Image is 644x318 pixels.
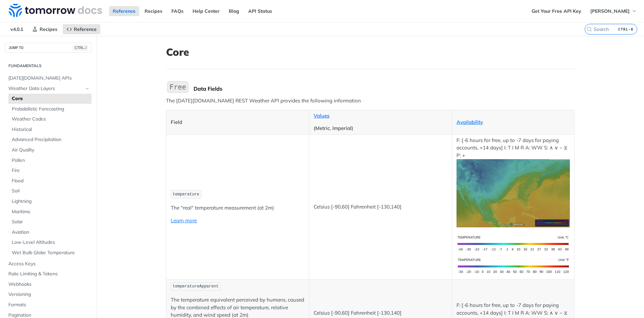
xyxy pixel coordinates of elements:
[457,240,570,246] span: Expand image
[5,300,92,310] a: Formats
[173,192,199,197] span: temperature
[7,24,27,34] span: v4.0.1
[457,262,570,269] span: Expand image
[12,188,90,194] span: Soil
[166,46,575,58] h1: Core
[528,6,585,16] a: Get Your Free API Key
[12,136,90,143] span: Advanced Precipitation
[314,125,447,132] p: (Metric, Imperial)
[12,157,90,164] span: Pollen
[8,166,92,176] a: Fire
[73,45,88,50] span: CTRL-/
[8,237,92,247] a: Low-Level Altitudes
[5,73,92,83] a: [DATE][DOMAIN_NAME] APIs
[12,178,90,184] span: Flood
[168,6,187,16] a: FAQs
[8,186,92,196] a: Soil
[314,112,329,119] a: Values
[8,248,92,258] a: Wet Bulb Globe Temperature
[8,281,90,288] span: Webhooks
[189,6,223,16] a: Help Center
[8,302,90,308] span: Formats
[12,239,90,246] span: Low-Level Altitudes
[5,259,92,269] a: Access Keys
[314,309,447,317] p: Celsius [-90,60] Fahrenheit [-130,140]
[8,145,92,155] a: Air Quality
[5,84,92,94] a: Weather Data LayersHide subpages for Weather Data Layers
[616,26,635,33] kbd: CTRL-K
[12,126,90,133] span: Historical
[590,8,630,14] span: [PERSON_NAME]
[29,24,61,34] a: Recipes
[12,219,90,225] span: Solar
[8,227,92,237] a: Aviation
[141,6,166,16] a: Recipes
[8,196,92,207] a: Lightning
[8,94,92,104] a: Core
[8,207,92,217] a: Maritime
[12,229,90,236] span: Aviation
[457,137,570,227] p: F: [-6 hours for free, up to -7 days for paying accounts, +14 days] I: T I M R A: WW S: ∧ ∨ ~ ⧖ P: +
[587,6,641,16] button: [PERSON_NAME]
[12,106,90,112] span: Probabilistic Forecasting
[8,291,90,298] span: Versioning
[12,147,90,153] span: Air Quality
[8,75,90,82] span: [DATE][DOMAIN_NAME] APIs
[5,289,92,300] a: Versioning
[74,26,97,32] span: Reference
[8,155,92,166] a: Pollen
[5,269,92,279] a: Rate Limiting & Tokens
[12,95,90,102] span: Core
[5,43,92,53] button: JUMP TOCTRL-/
[5,279,92,289] a: Webhooks
[587,27,592,32] svg: Search
[12,249,90,256] span: Wet Bulb Globe Temperature
[85,86,90,91] button: Hide subpages for Weather Data Layers
[12,209,90,215] span: Maritime
[12,198,90,205] span: Lightning
[194,85,575,92] div: Data Fields
[457,190,570,196] span: Expand image
[457,119,483,125] a: Availability
[245,6,276,16] a: API Status
[166,97,575,105] p: The [DATE][DOMAIN_NAME] REST Weather API provides the following information
[12,116,90,123] span: Weather Codes
[8,176,92,186] a: Flood
[12,167,90,174] span: Fire
[173,284,219,289] span: temperatureApparent
[8,217,92,227] a: Solar
[109,6,139,16] a: Reference
[8,85,83,92] span: Weather Data Layers
[63,24,100,34] a: Reference
[171,217,197,224] a: Learn more
[225,6,243,16] a: Blog
[8,135,92,145] a: Advanced Precipitation
[171,204,305,212] p: The "real" temperature measurement (at 2m)
[8,125,92,135] a: Historical
[9,4,102,17] img: Tomorrow.io Weather API Docs
[8,114,92,124] a: Weather Codes
[171,119,305,126] p: Field
[8,104,92,114] a: Probabilistic Forecasting
[8,271,90,277] span: Rate Limiting & Tokens
[5,63,92,69] h2: Fundamentals
[40,26,57,32] span: Recipes
[314,203,447,211] p: Celsius [-90,60] Fahrenheit [-130,140]
[8,261,90,267] span: Access Keys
